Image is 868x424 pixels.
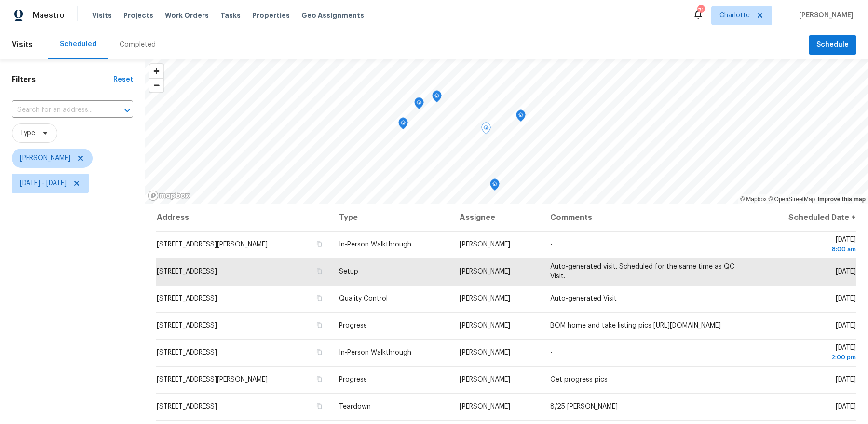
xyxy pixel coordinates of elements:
span: Schedule [816,39,849,51]
span: - [550,349,553,356]
div: Scheduled [60,40,96,49]
span: [PERSON_NAME] [460,322,510,329]
button: Copy Address [315,375,324,383]
button: Copy Address [315,348,324,356]
span: [PERSON_NAME] [460,268,510,275]
th: Scheduled Date ↑ [753,204,856,231]
a: Improve this map [818,196,866,203]
button: Copy Address [315,321,324,329]
span: 8/25 [PERSON_NAME] [550,403,618,410]
span: Geo Assignments [301,11,364,20]
span: [DATE] [836,268,856,275]
th: Type [331,204,452,231]
div: Reset [113,75,133,84]
span: [PERSON_NAME] [460,295,510,302]
span: In-Person Walkthrough [339,349,411,356]
input: Search for an address... [12,103,106,118]
span: [STREET_ADDRESS][PERSON_NAME] [157,376,268,383]
span: Tasks [220,12,241,19]
span: [STREET_ADDRESS] [157,295,217,302]
span: [PERSON_NAME] [460,349,510,356]
th: Assignee [452,204,542,231]
h1: Filters [12,75,113,84]
span: Properties [252,11,290,20]
span: [DATE] [760,344,856,362]
button: Schedule [809,35,856,55]
div: Map marker [398,118,408,133]
span: [DATE] [836,322,856,329]
div: 2:00 pm [760,353,856,362]
div: 71 [697,6,704,15]
span: [PERSON_NAME] [20,153,70,163]
span: BOM home and take listing pics [URL][DOMAIN_NAME] [550,322,721,329]
th: Comments [542,204,753,231]
div: 8:00 am [760,245,856,254]
span: Progress [339,376,367,383]
span: Visits [92,11,112,20]
span: [STREET_ADDRESS] [157,322,217,329]
button: Copy Address [315,240,324,248]
span: [DATE] - [DATE] [20,178,67,188]
span: Auto-generated Visit [550,295,617,302]
button: Zoom out [149,78,163,92]
span: Teardown [339,403,371,410]
span: [STREET_ADDRESS] [157,349,217,356]
span: [DATE] [836,403,856,410]
span: [PERSON_NAME] [795,11,854,20]
div: Map marker [516,110,526,125]
span: Progress [339,322,367,329]
span: Quality Control [339,295,388,302]
span: Charlotte [719,11,750,20]
span: Type [20,128,35,138]
span: [PERSON_NAME] [460,376,510,383]
span: - [550,241,553,248]
div: Completed [120,40,156,50]
span: [STREET_ADDRESS] [157,403,217,410]
a: Mapbox homepage [148,190,190,201]
span: In-Person Walkthrough [339,241,411,248]
span: [DATE] [836,295,856,302]
span: Setup [339,268,358,275]
div: Map marker [481,123,491,137]
span: [STREET_ADDRESS][PERSON_NAME] [157,241,268,248]
canvas: Map [145,59,868,204]
span: [STREET_ADDRESS] [157,268,217,275]
button: Copy Address [315,402,324,410]
a: OpenStreetMap [768,196,815,203]
button: Copy Address [315,267,324,275]
span: Projects [123,11,153,20]
span: [PERSON_NAME] [460,241,510,248]
button: Zoom in [149,64,163,78]
th: Address [156,204,331,231]
span: Work Orders [165,11,209,20]
span: Get progress pics [550,376,608,383]
span: Auto-generated visit. Scheduled for the same time as QC Visit. [550,263,734,280]
div: Map marker [432,91,442,106]
div: Map marker [414,97,424,112]
span: [PERSON_NAME] [460,403,510,410]
span: Maestro [33,11,65,20]
span: [DATE] [760,236,856,254]
a: Mapbox [740,196,767,203]
div: Map marker [490,179,500,194]
span: [DATE] [836,376,856,383]
button: Open [121,104,134,117]
span: Visits [12,34,33,55]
